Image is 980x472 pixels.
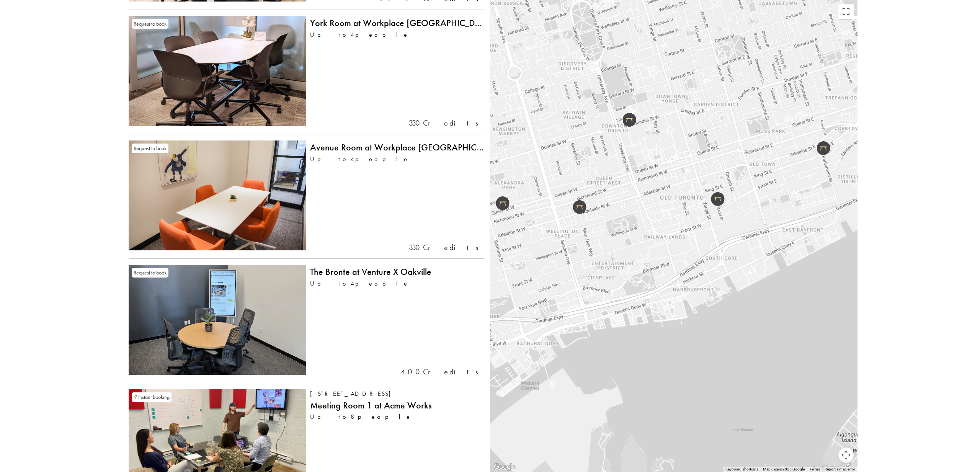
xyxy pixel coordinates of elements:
[809,467,820,471] a: Terms (opens in new tab)
[838,448,854,463] button: Map camera controls
[310,400,484,411] h4: Meeting Room 1 at Acme Works
[573,200,586,214] img: Wild Room
[310,142,484,153] h4: Avenue Room at Workplace One Bay-Bloor
[763,467,805,471] span: Map data ©2025 Google
[310,390,398,398] span: [STREET_ADDRESS]
[129,16,484,128] a: York Room Request to bookYork Room at Workplace [GEOGRAPHIC_DATA]Up to4people
[310,279,484,288] span: Up to 4 people
[132,19,168,29] span: Request to book
[825,467,855,471] a: Report a map error
[492,462,517,472] img: Google
[409,242,484,252] p: 330 Credits
[129,265,306,375] img: The Bronte
[838,4,854,19] button: Toggle fullscreen view
[134,394,137,400] img: Instant Booking
[310,266,484,278] h4: The Bronte at Venture X Oakville
[622,113,636,127] img: Conference Room C1
[711,192,725,206] img: St. Lawrence Room
[409,118,484,128] p: 330 Credits
[492,462,517,472] a: Open this area in Google Maps (opens a new window)
[132,268,168,278] span: Request to book
[817,141,830,155] img: Distillery Room
[310,30,484,39] span: Up to 4 people
[310,18,484,29] h4: York Room at Workplace One King East
[310,155,484,164] span: Up to 4 people
[132,392,171,402] span: Instant booking
[725,467,758,472] button: Keyboard shortcuts
[310,412,484,421] span: Up to 8 people
[129,140,306,250] img: Avenue Room
[129,140,484,252] a: Avenue RoomRequest to bookAvenue Room at Workplace [GEOGRAPHIC_DATA]Up to4people
[132,144,168,153] span: Request to book
[129,265,484,377] a: The BronteRequest to bookThe Bronte at Venture X OakvilleUp to4people
[496,196,510,210] img: Kensington Room
[129,16,306,126] img: York Room
[401,367,484,377] p: 400 Credits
